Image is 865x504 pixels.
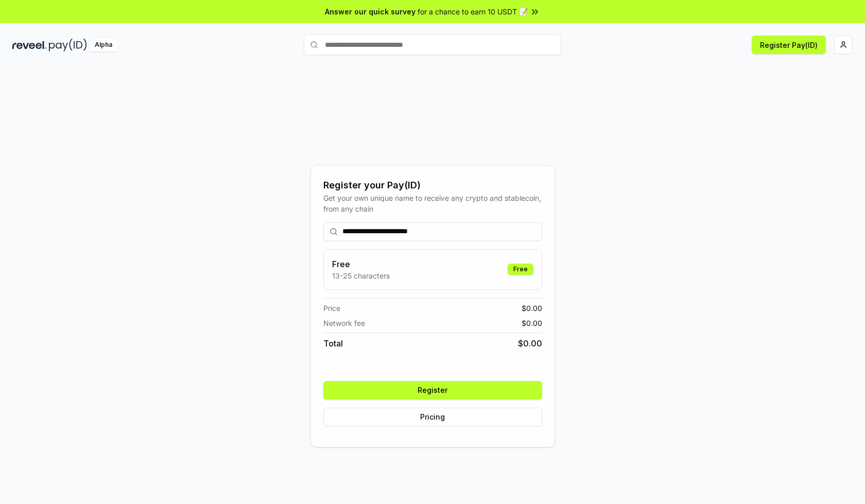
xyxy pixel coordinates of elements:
img: reveel_dark [12,39,47,51]
span: $ 0.00 [518,337,542,350]
h3: Free [332,258,390,270]
button: Register [323,381,542,399]
span: Answer our quick survey [325,6,416,17]
img: pay_id [49,39,87,51]
div: Get your own unique name to receive any crypto and stablecoin, from any chain [323,193,542,214]
button: Register Pay(ID) [752,36,826,54]
div: Register your Pay(ID) [323,178,542,193]
span: $ 0.00 [522,303,542,314]
span: for a chance to earn 10 USDT 📝 [418,6,528,17]
span: $ 0.00 [522,318,542,328]
p: 13-25 characters [332,270,390,281]
span: Total [323,337,343,350]
span: Network fee [323,318,365,328]
button: Pricing [323,408,542,426]
div: Free [508,264,533,275]
div: Alpha [89,39,118,51]
span: Price [323,303,340,314]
